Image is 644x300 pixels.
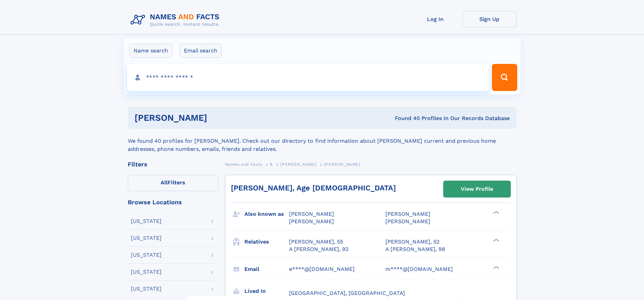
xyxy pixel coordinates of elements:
[225,160,262,168] a: Names and Facts
[244,236,289,248] h3: Relatives
[128,161,218,167] div: Filters
[289,246,349,253] a: A [PERSON_NAME], 92
[492,238,500,242] div: ❯
[180,44,222,58] label: Email search
[280,160,316,168] a: [PERSON_NAME]
[492,265,500,270] div: ❯
[131,235,162,241] div: [US_STATE]
[244,263,289,275] h3: Email
[127,64,489,91] input: search input
[289,211,334,217] span: [PERSON_NAME]
[128,11,225,29] img: Logo Names and Facts
[161,179,168,186] span: All
[280,162,316,167] span: [PERSON_NAME]
[289,238,343,246] a: [PERSON_NAME], 55
[128,175,218,191] label: Filters
[385,211,430,217] span: [PERSON_NAME]
[462,11,517,27] a: Sign Up
[131,269,162,275] div: [US_STATE]
[129,44,172,58] label: Name search
[444,181,510,197] a: View Profile
[385,238,439,246] a: [PERSON_NAME], 52
[128,199,218,205] div: Browse Locations
[461,181,493,197] div: View Profile
[244,208,289,220] h3: Also known as
[244,285,289,297] h3: Lived in
[231,184,396,192] a: [PERSON_NAME], Age [DEMOGRAPHIC_DATA]
[408,11,462,27] a: Log In
[270,162,273,167] span: B
[131,218,162,224] div: [US_STATE]
[270,160,273,168] a: B
[492,210,500,215] div: ❯
[301,115,510,122] div: Found 40 Profiles In Our Records Database
[289,290,405,296] span: [GEOGRAPHIC_DATA], [GEOGRAPHIC_DATA]
[131,252,162,258] div: [US_STATE]
[492,64,517,91] button: Search Button
[385,218,430,225] span: [PERSON_NAME]
[135,114,301,122] h1: [PERSON_NAME]
[324,162,360,167] span: [PERSON_NAME]
[128,129,517,153] div: We found 40 profiles for [PERSON_NAME]. Check out our directory to find information about [PERSON...
[289,218,334,225] span: [PERSON_NAME]
[131,286,162,292] div: [US_STATE]
[385,246,445,253] a: A [PERSON_NAME], 98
